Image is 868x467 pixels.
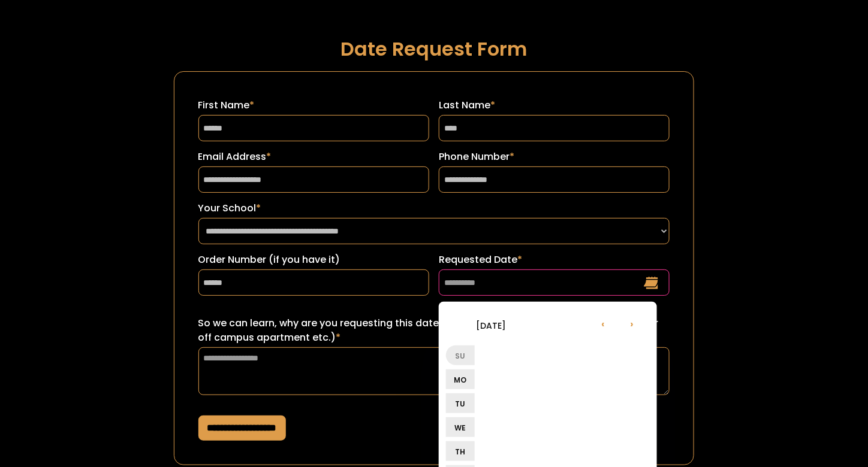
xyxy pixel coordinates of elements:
[198,98,429,113] label: First Name
[446,345,475,365] li: Su
[439,150,670,164] label: Phone Number
[439,253,670,267] label: Requested Date
[198,150,429,164] label: Email Address
[446,441,475,461] li: Th
[439,98,670,113] label: Last Name
[446,311,536,339] li: [DATE]
[589,309,617,338] li: ‹
[446,369,475,389] li: Mo
[446,417,475,437] li: We
[174,71,695,465] form: Request a Date Form
[198,316,670,345] label: So we can learn, why are you requesting this date? (ex: sorority recruitment, lease turn over for...
[446,393,475,413] li: Tu
[174,38,695,59] h1: Date Request Form
[198,201,670,216] label: Your School
[198,253,429,267] label: Order Number (if you have it)
[617,309,646,338] li: ›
